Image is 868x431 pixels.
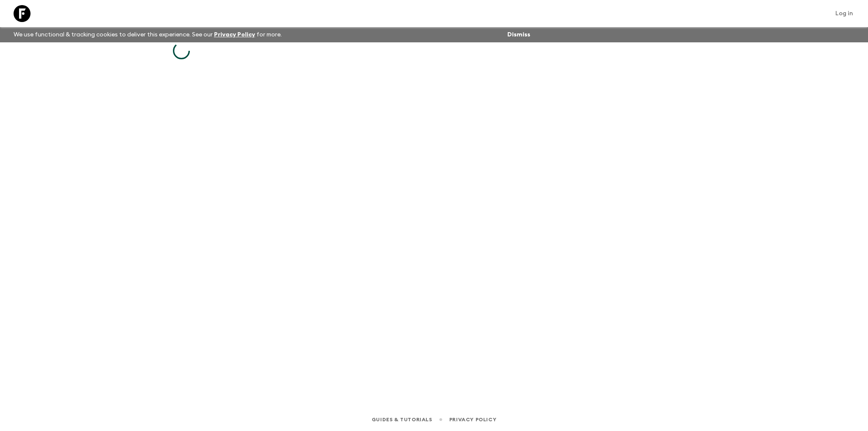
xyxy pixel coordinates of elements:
p: We use functional & tracking cookies to deliver this experience. See our for more. [10,27,285,42]
a: Privacy Policy [214,32,255,38]
a: Privacy Policy [449,415,496,424]
a: Guides & Tutorials [372,415,432,424]
a: Log in [831,8,858,19]
button: Dismiss [505,29,532,41]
